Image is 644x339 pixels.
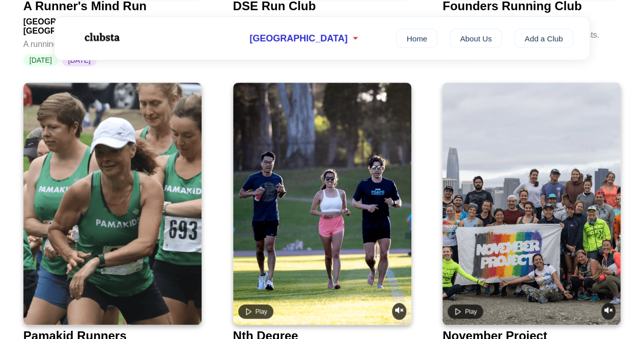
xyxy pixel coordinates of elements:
button: Play video [447,304,483,319]
a: Home [396,29,437,48]
span: Play [256,308,267,315]
button: Unmute video [601,303,615,320]
button: Unmute video [392,303,406,320]
img: Pamakid Runners [23,83,202,325]
a: Add a Club [514,29,573,48]
span: [GEOGRAPHIC_DATA] [249,33,347,44]
img: Logo [71,24,132,50]
span: Play [465,308,477,315]
button: Play video [238,304,273,319]
a: About Us [450,29,502,48]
